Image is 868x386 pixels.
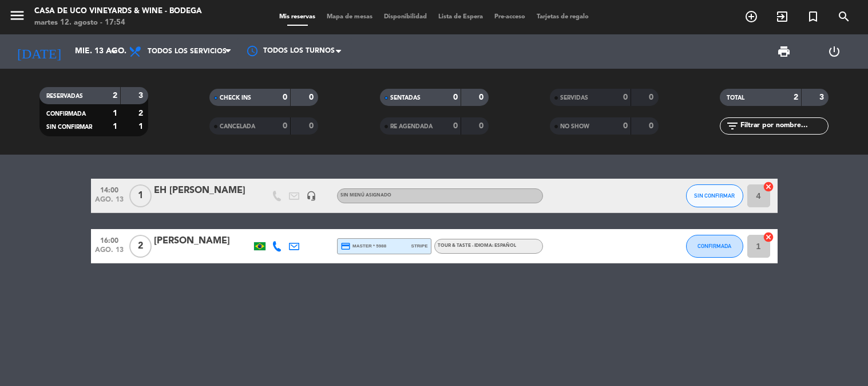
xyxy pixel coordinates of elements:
[138,92,145,100] strong: 3
[686,235,743,258] button: CONFIRMADA
[46,124,92,130] span: SIN CONFIRMAR
[154,234,251,249] div: [PERSON_NAME]
[274,14,321,20] span: Mis reservas
[283,122,287,130] strong: 0
[340,193,391,198] span: Sin menú asignado
[46,93,83,99] span: RESERVADAS
[129,184,152,207] span: 1
[453,122,458,130] strong: 0
[726,119,739,133] i: filter_list
[438,243,516,248] span: TOUR & TASTE - IDIOMA: ESPAÑOL
[479,93,486,101] strong: 0
[827,45,841,58] i: power_settings_new
[138,123,145,131] strong: 1
[95,183,124,196] span: 14:00
[623,122,628,130] strong: 0
[34,17,202,29] div: martes 12. agosto - 17:54
[694,192,735,199] span: SIN CONFIRMAR
[113,123,117,131] strong: 1
[220,95,251,101] span: CHECK INS
[309,122,316,130] strong: 0
[95,233,124,246] span: 16:00
[809,34,859,69] div: LOG OUT
[623,93,628,101] strong: 0
[649,122,656,130] strong: 0
[531,14,594,20] span: Tarjetas de regalo
[819,93,826,101] strong: 3
[154,183,251,198] div: EH [PERSON_NAME]
[306,191,316,201] i: headset_mic
[763,231,774,243] i: cancel
[220,124,255,129] span: CANCELADA
[649,93,656,101] strong: 0
[113,109,117,117] strong: 1
[837,10,851,23] i: search
[283,93,287,101] strong: 0
[775,10,789,23] i: exit_to_app
[138,109,145,117] strong: 2
[686,184,743,207] button: SIN CONFIRMAR
[113,92,117,100] strong: 2
[806,10,820,23] i: turned_in_not
[453,93,458,101] strong: 0
[378,14,433,20] span: Disponibilidad
[560,95,588,101] span: SERVIDAS
[744,10,758,23] i: add_circle_outline
[489,14,531,20] span: Pre-acceso
[309,93,316,101] strong: 0
[340,241,351,251] i: credit_card
[727,95,744,101] span: TOTAL
[321,14,378,20] span: Mapa de mesas
[390,124,433,129] span: RE AGENDADA
[697,243,731,249] span: CONFIRMADA
[9,39,69,64] i: [DATE]
[95,246,124,259] span: ago. 13
[106,45,120,58] i: arrow_drop_down
[340,241,387,251] span: master * 5988
[34,6,202,17] div: Casa de Uco Vineyards & Wine - Bodega
[560,124,589,129] span: NO SHOW
[148,48,227,56] span: Todos los servicios
[95,196,124,209] span: ago. 13
[794,93,798,101] strong: 2
[433,14,489,20] span: Lista de Espera
[763,181,774,192] i: cancel
[46,111,86,117] span: CONFIRMADA
[129,235,152,258] span: 2
[777,45,791,58] span: print
[9,7,26,28] button: menu
[479,122,486,130] strong: 0
[411,242,428,250] span: stripe
[739,120,828,132] input: Filtrar por nombre...
[390,95,421,101] span: SENTADAS
[9,7,26,24] i: menu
